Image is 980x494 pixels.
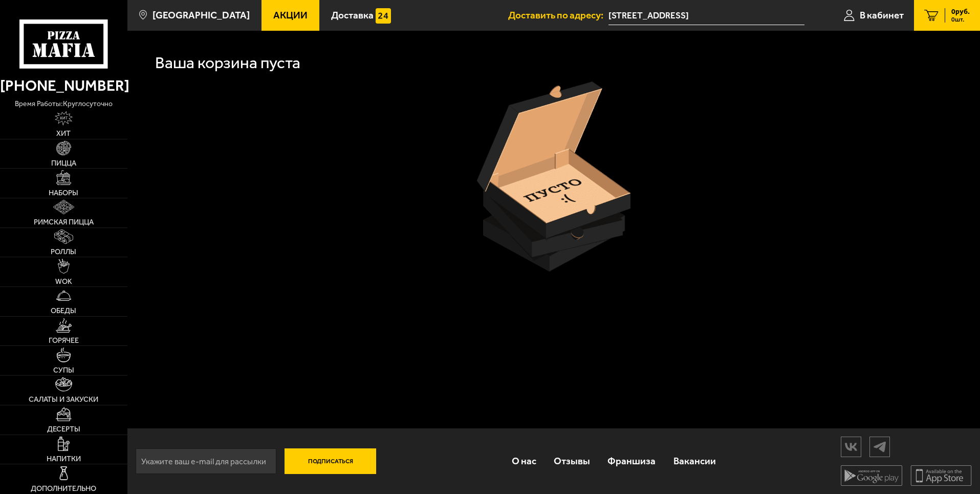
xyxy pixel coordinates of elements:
span: [GEOGRAPHIC_DATA] [153,10,250,20]
span: Супы [53,366,74,374]
span: Акции [273,10,308,20]
span: проспект Ветеранов, 133к2 [608,6,804,25]
span: Обеды [51,307,76,314]
span: WOK [55,278,72,285]
input: Укажите ваш e-mail для рассылки [136,448,276,474]
span: Хит [56,130,71,137]
img: пустая коробка [477,81,630,272]
span: 0 шт. [951,16,970,23]
span: Пицца [51,159,76,167]
a: Вакансии [665,444,725,478]
a: О нас [503,444,545,478]
span: Десерты [47,425,80,433]
button: Подписаться [285,448,377,474]
span: Роллы [51,248,76,255]
span: Салаты и закуски [29,396,98,403]
img: tg [870,438,889,456]
span: В кабинет [860,10,904,20]
input: Ваш адрес доставки [608,6,804,25]
span: Римская пицца [34,218,94,225]
span: Дополнительно [31,485,96,492]
span: Доставка [331,10,374,20]
h1: Ваша корзина пуста [155,55,300,71]
span: Напитки [47,455,81,462]
a: Отзывы [545,444,599,478]
img: vk [841,438,861,456]
a: Франшиза [599,444,664,478]
span: Горячее [49,337,79,344]
span: 0 руб. [951,8,970,15]
img: 15daf4d41897b9f0e9f617042186c801.svg [376,8,391,24]
span: Доставить по адресу: [508,10,608,20]
span: Наборы [49,189,78,196]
